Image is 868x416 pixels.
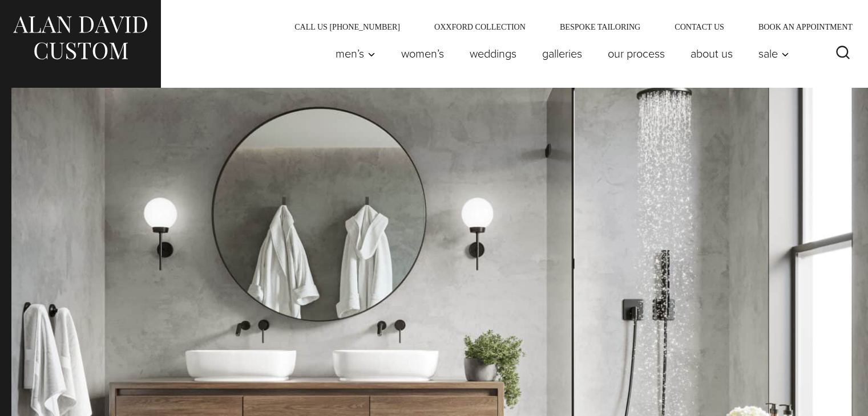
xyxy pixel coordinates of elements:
[530,42,595,65] a: Galleries
[741,23,857,31] a: Book an Appointment
[657,23,741,31] a: Contact Us
[336,48,376,59] span: Men’s
[323,42,796,65] nav: Primary Navigation
[277,23,417,31] a: Call Us [PHONE_NUMBER]
[758,48,789,59] span: Sale
[543,23,657,31] a: Bespoke Tailoring
[595,42,678,65] a: Our Process
[417,23,543,31] a: Oxxford Collection
[11,13,148,63] img: Alan David Custom
[829,40,857,67] button: View Search Form
[389,42,457,65] a: Women’s
[277,23,857,31] nav: Secondary Navigation
[457,42,530,65] a: weddings
[678,42,746,65] a: About Us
